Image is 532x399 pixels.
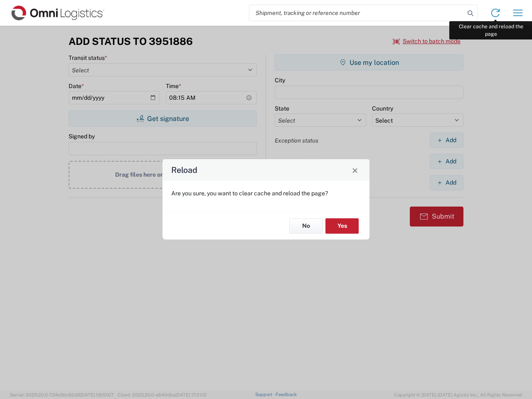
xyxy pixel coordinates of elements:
p: Are you sure, you want to clear cache and reload the page? [171,190,361,197]
button: Yes [325,218,359,234]
h4: Reload [171,164,197,176]
button: Close [349,164,361,176]
button: No [289,218,323,234]
input: Shipment, tracking or reference number [249,5,465,21]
